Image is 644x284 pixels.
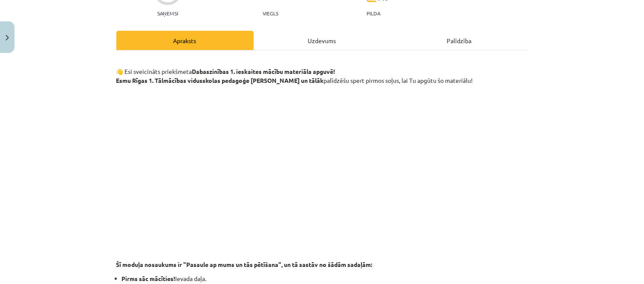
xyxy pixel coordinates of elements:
[122,275,176,282] strong: Pirms sāc mācīties!
[367,10,380,16] p: pilda
[254,31,391,50] div: Uzdevums
[263,10,278,16] p: Viegls
[122,274,528,283] li: Ievada daļa.
[192,67,229,75] strong: Dabaszinības
[116,261,187,268] b: Šī moduļa nosaukums ir "
[116,31,254,50] div: Apraksts
[154,10,182,16] p: Saņemsi
[187,261,373,268] b: Pasaule ap mums un tās pētīšana", un tā sastāv no šādām sadaļām:
[116,58,528,85] p: 👋 Esi sveicināts priekšmeta palīdzēšu spert pirmos soļus, lai Tu apgūtu šo materiālu!
[391,31,528,50] div: Palīdzība
[6,35,9,41] img: icon-close-lesson-0947bae3869378f0d4975bcd49f059093ad1ed9edebbc8119c70593378902aed.svg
